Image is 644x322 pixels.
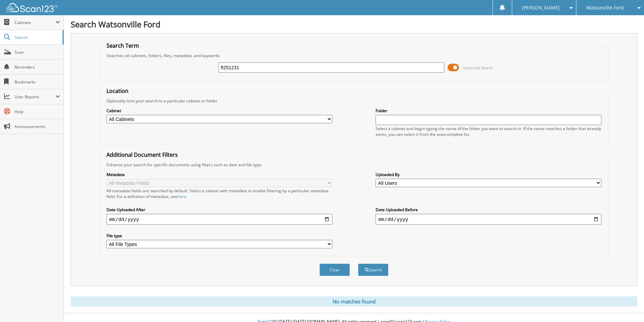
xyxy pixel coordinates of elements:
label: Date Uploaded After [106,207,332,213]
legend: Search Term [103,42,142,49]
label: File type [106,233,332,239]
a: here [177,194,186,199]
span: Bookmarks [15,79,60,85]
span: [PERSON_NAME] [522,6,560,10]
img: scan123-logo-white.svg [7,3,57,12]
div: Searches all cabinets, folders, files, metadata, and keywords [103,53,605,58]
h1: Search Watsonville Ford [71,19,637,30]
button: Clear [319,264,350,276]
legend: Additional Document Filters [103,151,181,158]
span: Advanced Search [463,65,493,70]
span: Watsonville Ford [586,6,624,10]
span: Announcements [15,124,60,129]
span: Search [15,34,59,40]
div: No matches found [71,296,637,306]
button: Search [358,264,388,276]
span: Help [15,109,60,115]
div: Enhance your search for specific documents using filters such as date and file type. [103,162,605,168]
label: Folder [376,108,601,114]
label: Cabinet [106,108,332,114]
span: Scan [15,49,60,55]
input: end [376,214,601,225]
legend: Location [103,87,132,95]
span: Cabinets [15,20,55,25]
div: All metadata fields are searched by default. Select a cabinet with metadata to enable filtering b... [106,188,332,199]
div: Optionally limit your search to a particular cabinet or folder [103,98,605,104]
label: Date Uploaded Before [376,207,601,213]
label: Uploaded By [376,172,601,177]
input: start [106,214,332,225]
span: Reminders [15,64,60,70]
label: Metadata [106,172,332,177]
span: User Reports [15,94,55,100]
div: Select a cabinet and begin typing the name of the folder you want to search in. If the name match... [376,126,601,137]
